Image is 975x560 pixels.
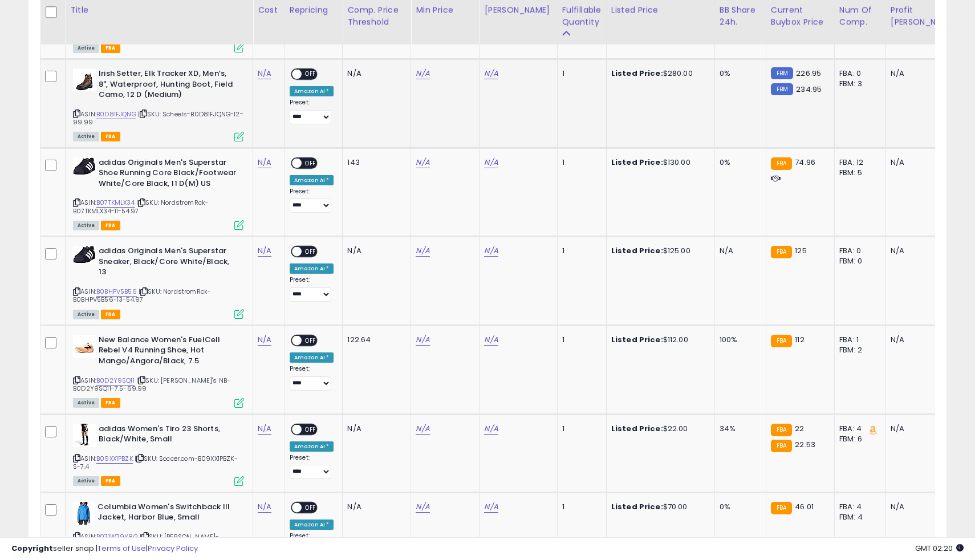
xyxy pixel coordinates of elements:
[891,335,954,345] div: N/A
[96,198,135,208] a: B07TKMLX34
[562,246,598,256] div: 1
[302,502,320,512] span: OFF
[611,245,663,256] b: Listed Price:
[73,424,244,485] div: ASIN:
[796,68,821,79] span: 226.95
[611,424,706,434] div: $22.00
[771,440,792,452] small: FBA
[771,246,792,258] small: FBA
[101,43,120,53] span: FBA
[258,423,271,435] a: N/A
[720,502,757,512] div: 0%
[73,246,244,318] div: ASIN:
[416,68,429,79] a: N/A
[302,70,320,79] span: OFF
[73,157,96,175] img: 416E81yNBZL._SL40_.jpg
[796,84,822,95] span: 234.95
[148,543,198,554] a: Privacy Policy
[484,4,552,16] div: [PERSON_NAME]
[290,365,334,391] div: Preset:
[73,310,99,319] span: All listings currently available for purchase on Amazon
[891,4,958,28] div: Profit [PERSON_NAME]
[795,334,804,345] span: 112
[720,68,757,79] div: 0%
[258,68,271,79] a: N/A
[73,287,211,304] span: | SKU: NordstromRck-B0BHPV5B56-13-54.97
[611,157,706,168] div: $130.00
[562,4,602,28] div: Fulfillable Quantity
[484,245,498,257] a: N/A
[347,502,402,512] div: N/A
[99,424,237,448] b: adidas Women's Tiro 23 Shorts, Black/White, Small
[96,109,136,119] a: B0D81FJQNG
[720,246,757,256] div: N/A
[258,245,271,257] a: N/A
[611,502,706,512] div: $70.00
[562,335,598,345] div: 1
[891,246,954,256] div: N/A
[416,245,429,257] a: N/A
[891,68,954,79] div: N/A
[101,221,120,230] span: FBA
[562,502,598,512] div: 1
[302,247,320,257] span: OFF
[839,79,877,89] div: FBM: 3
[347,246,402,256] div: N/A
[416,4,474,16] div: Min Price
[347,4,406,28] div: Comp. Price Threshold
[73,198,209,215] span: | SKU: NordstromRck-B07TKMLX34-11-54.97
[302,424,320,434] span: OFF
[290,263,334,274] div: Amazon AI *
[73,335,96,358] img: 31z+fTgchTL._SL40_.jpg
[73,502,95,525] img: 41pkONjiV1L._SL40_.jpg
[839,246,877,256] div: FBA: 0
[258,4,280,16] div: Cost
[99,157,237,192] b: adidas Originals Men's Superstar Shoe Running Core Black/Footwear White/Core Black, 11 D(M) US
[258,334,271,346] a: N/A
[96,376,135,385] a: B0D2Y9SQ11
[96,454,133,464] a: B09XX1PBZK
[771,502,792,514] small: FBA
[771,157,792,170] small: FBA
[73,109,243,127] span: | SKU: Scheels-B0D81FJQNG-12-99.99
[891,502,954,512] div: N/A
[839,512,877,522] div: FBM: 4
[70,4,248,16] div: Title
[611,423,663,434] b: Listed Price:
[101,398,120,408] span: FBA
[11,543,53,554] strong: Copyright
[302,335,320,345] span: OFF
[73,454,238,471] span: | SKU: Soccer.com-B09XX1PBZK-S-7.4
[101,476,120,486] span: FBA
[73,246,96,263] img: 416E81yNBZL._SL40_.jpg
[611,68,706,79] div: $280.00
[73,476,99,486] span: All listings currently available for purchase on Amazon
[839,345,877,355] div: FBM: 2
[720,424,757,434] div: 34%
[839,168,877,178] div: FBM: 5
[915,543,964,554] span: 2025-10-9 02:20 GMT
[839,424,877,434] div: FBA: 4
[484,68,498,79] a: N/A
[101,310,120,319] span: FBA
[795,245,806,256] span: 125
[347,68,402,79] div: N/A
[891,157,954,168] div: N/A
[73,424,96,447] img: 311CSt5yPcL._SL40_.jpg
[611,501,663,512] b: Listed Price:
[73,157,244,229] div: ASIN:
[611,68,663,79] b: Listed Price:
[562,424,598,434] div: 1
[99,246,237,281] b: adidas Originals Men's Superstar Sneaker, Black/Core White/Black, 13
[416,423,429,435] a: N/A
[73,68,96,91] img: 41by+Xt+PxL._SL40_.jpg
[290,86,334,96] div: Amazon AI *
[484,157,498,168] a: N/A
[720,335,757,345] div: 100%
[839,4,881,28] div: Num of Comp.
[839,434,877,444] div: FBM: 6
[290,99,334,124] div: Preset:
[290,352,334,363] div: Amazon AI *
[99,68,237,103] b: Irish Setter, Elk Tracker XD, Men’s, 8", Waterproof, Hunting Boot, Field Camo, 12 D (Medium)
[347,424,402,434] div: N/A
